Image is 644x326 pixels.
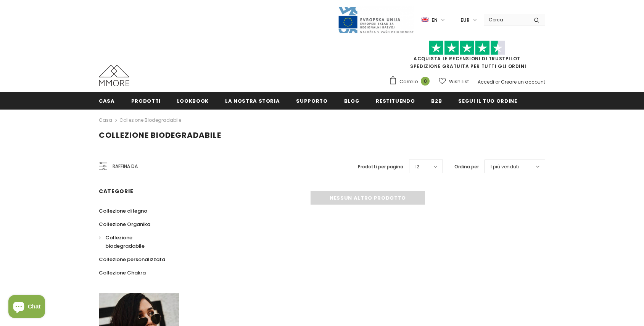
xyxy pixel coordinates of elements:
[338,16,414,23] a: Javni Razpis
[99,116,112,125] a: Casa
[460,16,470,24] span: EUR
[344,92,360,109] a: Blog
[99,256,165,263] span: Collezione personalizzata
[105,234,145,250] span: Collezione biodegradabile
[431,16,438,24] span: en
[449,78,469,86] span: Wish List
[225,97,280,105] span: La nostra storia
[99,218,150,231] a: Collezione Organika
[99,187,133,195] span: Categorie
[399,78,418,86] span: Carrello
[99,231,171,253] a: Collezione biodegradabile
[358,163,403,171] label: Prodotti per pagina
[491,163,519,171] span: I più venduti
[225,92,280,109] a: La nostra storia
[495,79,500,85] span: or
[429,40,505,55] img: Fidati di Pilot Stars
[431,92,442,109] a: B2B
[131,92,161,109] a: Prodotti
[99,253,165,266] a: Collezione personalizzata
[119,117,181,123] a: Collezione biodegradabile
[99,207,147,215] span: Collezione di legno
[113,162,138,171] span: Raffina da
[344,97,360,105] span: Blog
[338,6,414,34] img: Javni Razpis
[478,79,494,85] a: Accedi
[99,221,150,228] span: Collezione Organika
[454,163,479,171] label: Ordina per
[389,76,433,87] a: Carrello 0
[99,204,147,218] a: Collezione di legno
[177,92,209,109] a: Lookbook
[458,92,517,109] a: Segui il tuo ordine
[501,79,545,85] a: Creare un account
[99,97,115,105] span: Casa
[414,55,520,62] a: Acquista le recensioni di TrustPilot
[177,97,209,105] span: Lookbook
[376,97,415,105] span: Restituendo
[421,77,430,86] span: 0
[376,92,415,109] a: Restituendo
[389,44,545,69] span: SPEDIZIONE GRATUITA PER TUTTI GLI ORDINI
[6,295,47,320] inbox-online-store-chat: Shopify online store chat
[296,97,327,105] span: supporto
[99,92,115,109] a: Casa
[99,130,221,140] span: Collezione biodegradabile
[99,266,146,279] a: Collezione Chakra
[439,75,469,88] a: Wish List
[296,92,327,109] a: supporto
[458,97,517,105] span: Segui il tuo ordine
[99,65,129,86] img: Casi MMORE
[131,97,161,105] span: Prodotti
[431,97,442,105] span: B2B
[99,269,146,276] span: Collezione Chakra
[415,163,419,171] span: 12
[484,14,528,25] input: Search Site
[422,17,428,23] img: i-lang-1.png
